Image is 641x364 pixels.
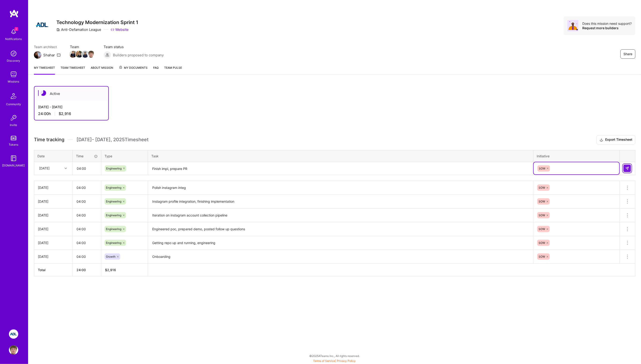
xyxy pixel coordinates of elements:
img: Active [40,90,46,96]
a: My Documents [119,65,148,75]
a: Team Member Avatar [70,50,76,58]
a: Team Member Avatar [76,50,82,58]
textarea: Iteration on instagram account collection pipeline [148,209,533,222]
input: HH:MM [73,162,101,175]
div: [DOMAIN_NAME] [2,163,25,168]
img: guide book [9,154,18,163]
span: Time tracking [34,137,64,143]
i: icon CompanyGray [56,28,60,32]
button: Share [620,49,635,59]
span: | [313,359,356,363]
img: teamwork [9,70,18,79]
img: Team Member Avatar [88,51,95,58]
img: tokens [11,136,16,140]
input: HH:MM [73,181,101,194]
span: $ 2,916 [105,268,116,272]
span: Builders proposed to company [113,53,164,58]
input: HH:MM [73,195,101,208]
h3: Technology Modernization Sprint 1 [56,19,138,25]
a: ADL: Technology Modernization Sprint 1 [8,329,19,339]
textarea: Onboarding [148,250,533,263]
th: 24:00 [73,263,101,276]
a: Privacy Policy [337,359,356,363]
img: Avatar [567,20,579,31]
img: Company Logo [34,16,51,33]
img: logo [9,9,19,18]
div: Request more builders [582,26,632,30]
a: FAQ [153,65,159,75]
span: Team status [104,44,164,49]
div: Active [34,86,108,101]
img: Team Member Avatar [82,51,89,58]
div: Tokens [9,142,18,147]
span: Team Pulse [164,66,182,69]
div: [DATE] [38,213,69,218]
a: Team Member Avatar [82,50,88,58]
span: Engineering [106,186,121,189]
span: Engineering [106,200,121,203]
i: icon Chevron [65,167,67,169]
th: Type [101,150,148,162]
span: My Documents [119,65,148,70]
img: Submit [625,166,629,170]
input: HH:MM [73,250,101,263]
img: discovery [9,49,18,58]
span: Team [70,44,94,49]
textarea: Engineered poc, prepared demo, posted follow up questions [148,223,533,236]
span: Growth [106,255,116,258]
div: Notifications [5,36,22,41]
span: SOW [539,167,545,170]
span: SOW [539,186,545,189]
span: SOW [539,213,545,217]
span: 2 [14,27,18,31]
img: Team Architect [34,51,41,59]
div: Anti-Defamation League [56,27,101,32]
span: Engineering [106,241,121,245]
a: Website [111,27,129,32]
img: Team Member Avatar [69,51,76,58]
span: SOW [539,255,545,258]
div: Time [76,154,98,159]
img: Team Member Avatar [76,51,83,58]
div: 24:00 h [38,111,105,116]
textarea: Finish impl, prepare PR [148,162,533,175]
a: Team timesheet [61,65,85,75]
span: Engineering [106,167,122,170]
a: My timesheet [34,65,55,75]
a: Team Member Avatar [88,50,94,58]
span: Engineering [106,227,121,231]
span: Team architect [34,44,61,49]
a: Terms of Service [313,359,335,363]
div: Discovery [7,58,20,63]
div: Shahar [43,53,55,58]
textarea: Getting repo up and running, engineering [148,237,533,249]
textarea: Polish instagram integ [148,181,533,195]
div: [DATE] [38,254,69,259]
a: About Mission [91,65,113,75]
div: © 2025 ATeams Inc., All rights reserved. [28,350,641,362]
div: null [623,165,631,172]
a: Team Pulse [164,65,182,75]
th: Date [34,150,73,162]
span: SOW [539,200,545,203]
i: icon Download [600,137,603,142]
span: SOW [539,227,545,231]
div: [DATE] - [DATE] [38,105,105,109]
img: bell [9,27,18,36]
th: Task [148,150,533,162]
span: SOW [539,241,545,245]
div: [DATE] [38,185,69,190]
img: Builders proposed to company [104,51,111,59]
span: [DATE] - [DATE] , 2025 Timesheet [76,137,148,143]
span: Share [623,52,632,56]
span: $2,916 [59,111,71,116]
div: Does this mission need support? [582,21,632,26]
div: [DATE] [39,166,50,171]
button: Export Timesheet [597,135,635,144]
input: HH:MM [73,223,101,235]
img: Invite [9,113,18,123]
a: User Avatar [8,345,19,355]
img: ADL: Technology Modernization Sprint 1 [9,329,18,339]
i: icon Mail [57,53,61,57]
div: [DATE] [38,240,69,245]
